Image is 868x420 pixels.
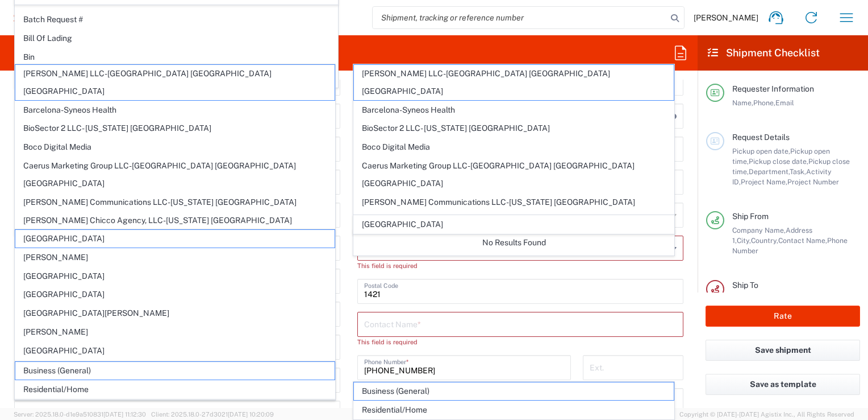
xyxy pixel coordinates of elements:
[151,411,274,418] span: Client: 2025.18.0-27d3021
[15,120,335,137] span: BioSector 2 LLC- [US_STATE] [GEOGRAPHIC_DATA]
[778,236,827,245] span: Contact Name,
[354,216,673,233] span: [GEOGRAPHIC_DATA]
[749,167,790,176] span: Department,
[354,193,673,211] span: [PERSON_NAME] Communications LLC-[US_STATE] [GEOGRAPHIC_DATA]
[354,212,673,229] span: [PERSON_NAME] Chicco Agency, LLC-[US_STATE] [GEOGRAPHIC_DATA]
[15,249,335,266] span: [PERSON_NAME]
[353,229,674,256] div: No Results Found
[751,236,778,245] span: Country,
[732,281,758,290] span: Ship To
[354,101,673,119] span: Barcelona-Syneos Health
[694,13,758,23] span: [PERSON_NAME]
[706,340,860,361] button: Save shipment
[14,46,144,60] h2: Desktop Shipment Request
[732,84,814,93] span: Requester Information
[787,178,839,186] span: Project Number
[15,381,335,398] span: Residential/Home
[732,212,769,221] span: Ship From
[732,133,790,142] span: Request Details
[679,409,854,419] span: Copyright © [DATE]-[DATE] Agistix Inc., All Rights Reserved
[354,120,673,137] span: BioSector 2 LLC- [US_STATE] [GEOGRAPHIC_DATA]
[357,337,683,347] div: This field is required
[15,323,335,341] span: [PERSON_NAME]
[354,401,673,419] span: Residential/Home
[708,46,820,60] h2: Shipment Checklist
[357,261,683,271] div: This field is required
[15,342,335,360] span: [GEOGRAPHIC_DATA]
[354,138,673,156] span: Boco Digital Media
[15,193,335,211] span: [PERSON_NAME] Communications LLC-[US_STATE] [GEOGRAPHIC_DATA]
[15,304,335,322] span: [GEOGRAPHIC_DATA][PERSON_NAME]
[732,147,790,155] span: Pickup open date,
[373,7,667,28] input: Shipment, tracking or reference number
[15,362,335,380] span: Business (General)
[15,267,335,285] span: [GEOGRAPHIC_DATA]
[749,157,808,166] span: Pickup close date,
[15,101,335,119] span: Barcelona-Syneos Health
[737,236,751,245] span: City,
[790,167,806,176] span: Task,
[732,98,753,107] span: Name,
[15,157,335,192] span: Caerus Marketing Group LLC-[GEOGRAPHIC_DATA] [GEOGRAPHIC_DATA] [GEOGRAPHIC_DATA]
[741,178,787,186] span: Project Name,
[706,374,860,395] button: Save as template
[732,226,786,234] span: Company Name,
[354,157,673,192] span: Caerus Marketing Group LLC-[GEOGRAPHIC_DATA] [GEOGRAPHIC_DATA] [GEOGRAPHIC_DATA]
[14,411,146,418] span: Server: 2025.18.0-d1e9a510831
[15,230,335,248] span: [GEOGRAPHIC_DATA]
[15,212,335,229] span: [PERSON_NAME] Chicco Agency, LLC-[US_STATE] [GEOGRAPHIC_DATA]
[15,65,335,100] span: [PERSON_NAME] LLC-[GEOGRAPHIC_DATA] [GEOGRAPHIC_DATA] [GEOGRAPHIC_DATA]
[354,65,673,100] span: [PERSON_NAME] LLC-[GEOGRAPHIC_DATA] [GEOGRAPHIC_DATA] [GEOGRAPHIC_DATA]
[15,138,335,156] span: Boco Digital Media
[775,98,794,107] span: Email
[103,411,146,418] span: [DATE] 11:12:30
[228,411,274,418] span: [DATE] 10:20:09
[354,382,673,400] span: Business (General)
[15,286,335,303] span: [GEOGRAPHIC_DATA]
[706,306,860,327] button: Rate
[753,98,775,107] span: Phone,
